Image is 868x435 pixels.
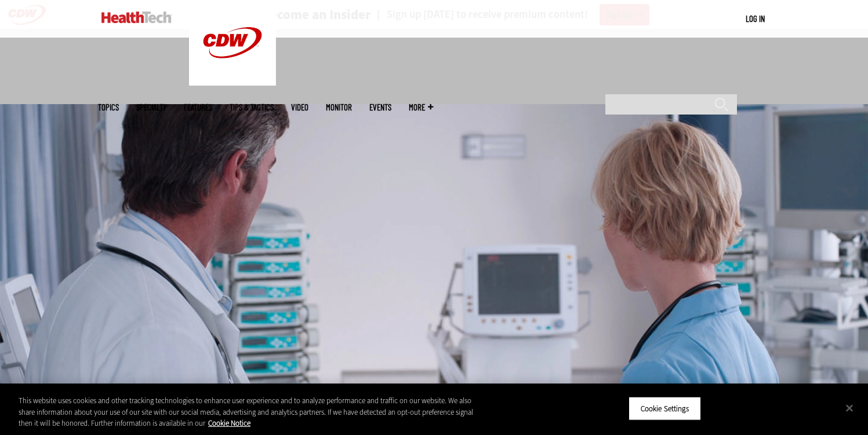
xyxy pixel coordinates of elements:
[629,396,701,421] button: Cookie Settings
[291,103,308,112] a: Video
[837,395,862,421] button: Close
[189,76,276,89] a: CDW
[208,418,250,428] a: More information about your privacy
[19,395,477,429] div: This website uses cookies and other tracking technologies to enhance user experience and to analy...
[101,12,172,23] img: Home
[98,103,119,112] span: Topics
[326,103,352,112] a: MonITor
[409,103,433,112] span: More
[369,103,391,112] a: Events
[230,103,274,112] a: Tips & Tactics
[184,103,212,112] a: Features
[746,13,765,24] a: Log in
[746,13,765,25] div: User menu
[136,103,166,112] span: Specialty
